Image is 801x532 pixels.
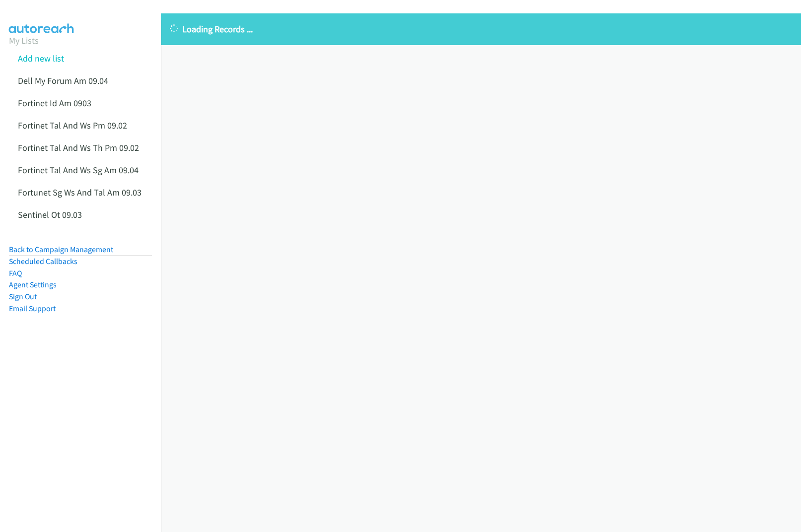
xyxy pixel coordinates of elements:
[9,257,77,266] a: Scheduled Callbacks
[18,53,64,64] a: Add new list
[9,292,37,301] a: Sign Out
[18,75,108,86] a: Dell My Forum Am 09.04
[18,187,142,198] a: Fortunet Sg Ws And Tal Am 09.03
[18,97,91,109] a: Fortinet Id Am 0903
[18,209,82,220] a: Sentinel Ot 09.03
[18,164,139,176] a: Fortinet Tal And Ws Sg Am 09.04
[9,268,22,278] a: FAQ
[170,22,792,36] p: Loading Records ...
[9,304,56,313] a: Email Support
[9,35,39,46] a: My Lists
[9,280,57,289] a: Agent Settings
[18,142,139,153] a: Fortinet Tal And Ws Th Pm 09.02
[9,245,113,254] a: Back to Campaign Management
[18,120,127,131] a: Fortinet Tal And Ws Pm 09.02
